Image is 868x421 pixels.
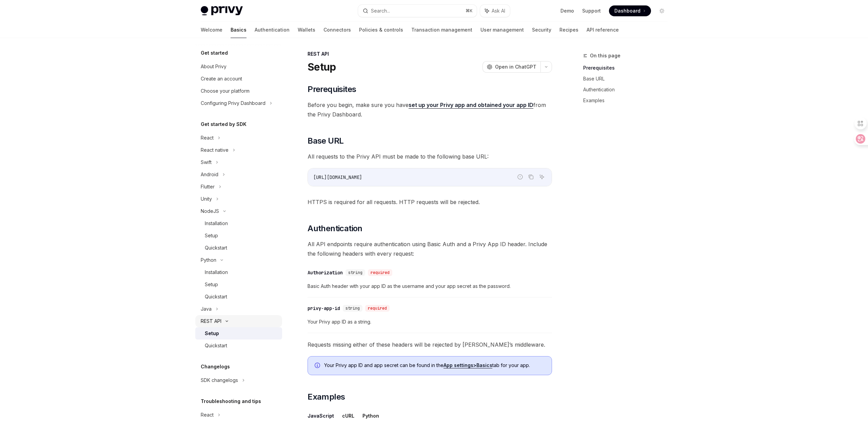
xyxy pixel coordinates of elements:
span: Dashboard [614,7,640,14]
a: About Privy [195,60,282,73]
div: About Privy [201,62,226,71]
a: Setup [195,327,282,340]
svg: Info [315,363,321,369]
div: React [201,134,214,142]
div: REST API [201,317,221,325]
div: Unity [201,195,212,203]
strong: Basics [476,362,492,368]
a: Dashboard [609,5,651,16]
a: set up your Privy app and obtained your app ID [409,102,533,109]
a: Create an account [195,73,282,85]
a: Demo [560,7,574,14]
div: Choose your platform [201,87,250,95]
div: Swift [201,158,212,166]
a: App settings>Basics [443,362,492,368]
a: Setup [195,230,282,242]
strong: App settings [443,362,473,368]
a: Recipes [559,22,578,38]
span: HTTPS is required for all requests. HTTP requests will be rejected. [308,197,552,207]
span: Base URL [308,135,343,146]
h5: Troubleshooting and tips [201,397,261,405]
a: Examples [583,95,673,106]
span: All requests to the Privy API must be made to the following base URL: [308,152,552,161]
a: Installation [195,217,282,230]
a: Authentication [583,84,673,95]
button: Copy the contents from the code block [527,172,535,181]
a: Welcome [201,22,222,38]
button: Toggle dark mode [656,5,667,16]
button: Ask AI [537,172,546,181]
span: Examples [308,391,345,402]
a: Choose your platform [195,85,282,97]
a: Support [582,7,601,14]
span: Your Privy app ID as a string. [308,318,552,326]
a: User management [480,22,524,38]
div: Installation [205,219,228,227]
a: Prerequisites [583,62,673,73]
h1: Setup [308,61,336,73]
a: Security [532,22,551,38]
span: Authentication [308,223,362,234]
button: Open in ChatGPT [482,61,540,73]
button: Report incorrect code [516,172,525,181]
div: Python [201,256,216,264]
a: Installation [195,266,282,278]
div: Android [201,170,218,179]
a: Transaction management [411,22,472,38]
div: React native [201,146,229,154]
a: Basics [231,22,246,38]
a: Setup [195,278,282,291]
div: Quickstart [205,342,227,350]
h5: Get started [201,49,228,57]
span: Before you begin, make sure you have from the Privy Dashboard. [308,100,552,119]
span: [URL][DOMAIN_NAME] [313,174,362,180]
a: Policies & controls [359,22,403,38]
div: React [201,411,214,419]
a: Connectors [323,22,351,38]
div: Authorization [308,269,343,276]
a: Quickstart [195,291,282,303]
span: Requests missing either of these headers will be rejected by [PERSON_NAME]’s middleware. [308,340,552,349]
span: Ask AI [492,7,505,14]
a: API reference [587,22,619,38]
span: Your Privy app ID and app secret can be found in the tab for your app. [324,362,545,369]
span: ⌘ K [466,8,473,14]
div: Setup [205,329,219,337]
div: Quickstart [205,244,227,252]
a: Base URL [583,73,673,84]
a: Authentication [255,22,290,38]
span: Basic Auth header with your app ID as the username and your app secret as the password. [308,282,552,290]
span: Open in ChatGPT [495,63,536,70]
span: Prerequisites [308,84,356,95]
a: Quickstart [195,242,282,254]
div: required [365,305,390,312]
div: required [368,269,392,276]
h5: Changelogs [201,363,230,371]
div: Quickstart [205,293,227,301]
span: On this page [590,52,620,60]
div: Installation [205,268,228,276]
div: Setup [205,232,218,240]
div: NodeJS [201,207,219,215]
button: Ask AI [480,5,510,17]
span: string [346,306,360,311]
h5: Get started by SDK [201,120,246,128]
a: Quickstart [195,340,282,352]
div: SDK changelogs [201,376,238,384]
img: light logo [201,6,243,16]
div: Flutter [201,183,215,191]
button: Search...⌘K [358,5,477,17]
div: Configuring Privy Dashboard [201,99,265,107]
span: All API endpoints require authentication using Basic Auth and a Privy App ID header. Include the ... [308,239,552,258]
div: Java [201,305,212,313]
div: Create an account [201,75,242,83]
span: string [348,270,362,275]
div: privy-app-id [308,305,340,312]
div: Search... [371,7,390,15]
div: REST API [308,51,552,57]
a: Wallets [298,22,315,38]
div: Setup [205,280,218,289]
